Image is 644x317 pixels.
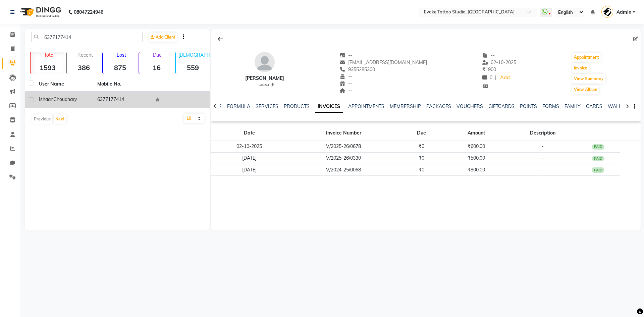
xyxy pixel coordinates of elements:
span: [EMAIL_ADDRESS][DOMAIN_NAME] [339,59,427,65]
img: avatar [255,52,275,72]
button: Next [54,114,66,124]
span: -- [339,52,352,58]
button: View Album [572,85,599,94]
p: Total [33,52,65,58]
a: FORMS [542,103,559,109]
strong: 875 [103,63,137,72]
td: [DATE] [211,164,288,176]
div: Back to Client [214,33,228,45]
td: ₹600.00 [443,141,509,153]
p: Due [141,52,173,58]
strong: 386 [67,63,101,72]
td: ₹0 [399,141,444,153]
th: User Name [35,76,93,92]
img: logo [17,3,63,21]
span: - [542,167,544,173]
div: EAN241 [248,82,284,87]
a: GIFTCARDS [488,103,515,109]
td: [DATE] [211,152,288,164]
a: FAMILY [565,103,581,109]
span: 1900 [482,66,496,72]
img: Admin [601,6,613,18]
td: 02-10-2025 [211,141,288,153]
strong: 16 [139,63,173,72]
td: ₹0 [399,152,444,164]
span: -- [339,88,352,94]
td: V/2025-26/0330 [288,152,399,164]
span: | [495,74,496,81]
span: ishaan [39,96,53,102]
span: - [542,143,544,149]
button: View Summary [572,74,605,84]
span: ₹ [482,66,485,72]
span: 9355285300 [339,66,375,72]
p: Recent [69,52,101,58]
span: Choudhary [53,96,77,102]
p: Lost [106,52,137,58]
span: Admin [616,9,631,16]
a: PRODUCTS [284,103,310,109]
span: - [542,155,544,161]
div: PAID [592,167,604,173]
span: -- [339,73,352,80]
a: INVOICES [315,101,343,113]
div: PAID [592,156,604,161]
td: ₹0 [399,164,444,176]
span: 0 [482,74,492,81]
p: [DEMOGRAPHIC_DATA] [178,52,210,58]
td: 6377177414 [93,92,152,108]
span: -- [482,52,495,58]
div: [PERSON_NAME] [245,75,284,82]
strong: 559 [176,63,210,72]
span: -- [339,81,352,87]
a: Add [499,73,511,83]
a: POINTS [520,103,537,109]
a: APPOINTMENTS [348,103,384,109]
span: 02-10-2025 [482,59,517,65]
th: Description [509,125,576,141]
button: Invoice [572,63,589,73]
th: Amount [443,125,509,141]
td: V/2025-26/0678 [288,141,399,153]
td: ₹800.00 [443,164,509,176]
td: V/2024-25/0068 [288,164,399,176]
th: Mobile No. [93,76,152,92]
a: SERVICES [256,103,278,109]
td: ₹500.00 [443,152,509,164]
a: WALLET [608,103,627,109]
a: Add Client [149,33,177,42]
a: VOUCHERS [457,103,483,109]
b: 08047224946 [74,3,103,21]
a: PACKAGES [426,103,451,109]
th: Due [399,125,444,141]
a: CARDS [586,103,602,109]
a: FORMULA [227,103,250,109]
th: Invoice Number [288,125,399,141]
strong: 1593 [31,63,65,72]
div: PAID [592,144,604,150]
a: MEMBERSHIP [390,103,421,109]
input: Search by Name/Mobile/Email/Code [31,32,143,42]
th: Date [211,125,288,141]
button: Appointment [572,53,601,62]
